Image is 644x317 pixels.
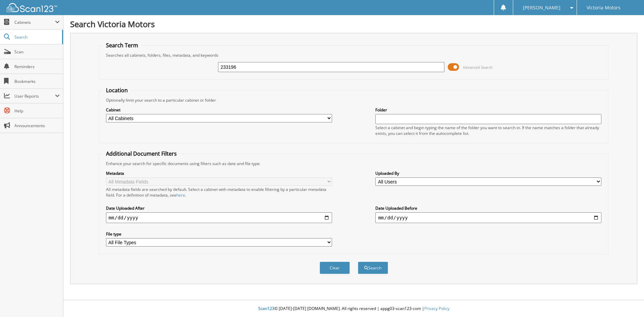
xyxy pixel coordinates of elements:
[424,306,449,311] a: Privacy Policy
[375,205,601,211] label: Date Uploaded Before
[523,6,560,10] span: [PERSON_NAME]
[103,150,180,157] legend: Additional Document Filters
[587,6,621,10] span: Victoria Motors
[375,212,601,223] input: end
[106,231,332,237] label: File type
[258,306,274,311] span: Scan123
[375,125,601,136] div: Select a cabinet and begin typing the name of the folder you want to search in. If the name match...
[106,170,332,176] label: Metadata
[320,262,350,274] button: Clear
[106,212,332,223] input: start
[7,3,57,12] img: scan123-logo-white.svg
[610,285,644,317] iframe: Chat Widget
[14,19,55,25] span: Cabinets
[176,192,185,198] a: here
[103,52,605,58] div: Searches all cabinets, folders, files, metadata, and keywords
[463,65,493,70] span: Advanced Search
[103,87,131,94] legend: Location
[14,49,60,55] span: Scan
[106,187,332,198] div: All metadata fields are searched by default. Select a cabinet with metadata to enable filtering b...
[103,97,605,103] div: Optionally limit your search to a particular cabinet or folder
[103,42,142,49] legend: Search Term
[106,205,332,211] label: Date Uploaded After
[106,107,332,113] label: Cabinet
[375,107,601,113] label: Folder
[14,64,60,69] span: Reminders
[103,161,605,166] div: Enhance your search for specific documents using filters such as date and file type.
[358,262,388,274] button: Search
[14,123,60,128] span: Announcements
[14,34,59,40] span: Search
[70,18,637,30] h1: Search Victoria Motors
[14,93,55,99] span: User Reports
[375,170,601,176] label: Uploaded By
[14,78,60,84] span: Bookmarks
[14,108,60,114] span: Help
[63,301,644,317] div: © [DATE]-[DATE] [DOMAIN_NAME]. All rights reserved | appg03-scan123-com |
